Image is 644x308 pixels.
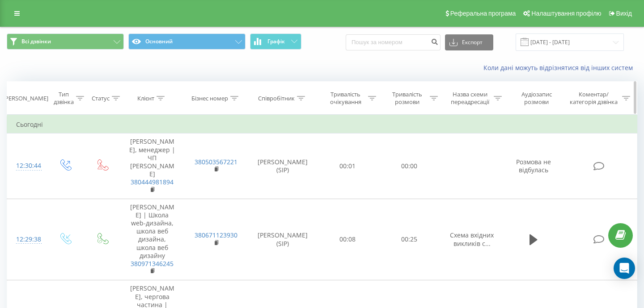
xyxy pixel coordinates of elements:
button: Всі дзвінки [7,33,124,50]
span: Вихід [616,10,632,17]
span: Всі дзвінки [21,38,51,45]
span: Реферальна програма [450,10,516,17]
span: Налаштування профілю [531,10,601,17]
div: Тривалість розмови [386,91,428,106]
div: Коментар/категорія дзвінка [568,91,620,106]
button: Основний [128,33,246,50]
td: [PERSON_NAME] | Школа web-дизайна, школа веб дизайна, школа веб дизайну [120,199,184,280]
a: 380971346245 [131,259,174,268]
div: Тривалість очікування [325,91,366,106]
a: 380671123930 [195,231,237,239]
div: Open Intercom Messenger [614,258,635,279]
td: 00:01 [317,133,379,199]
button: Експорт [445,34,493,50]
td: 00:25 [378,199,440,280]
span: Схема вхідних викликів с... [450,231,494,247]
div: Тип дзвінка [54,91,74,106]
div: Співробітник [258,95,295,102]
div: Аудіозапис розмови [512,91,561,106]
td: 00:00 [378,133,440,199]
span: Розмова не відбулась [516,158,551,174]
a: Коли дані можуть відрізнятися вiд інших систем [483,63,637,72]
td: [PERSON_NAME] (SIP) [248,133,317,199]
td: 00:08 [317,199,379,280]
span: Графік [267,38,285,45]
div: Назва схеми переадресації [448,91,491,106]
a: 380503567221 [195,158,237,166]
button: Графік [250,33,301,50]
div: 12:29:38 [16,231,38,248]
div: Статус [92,95,110,102]
input: Пошук за номером [346,34,441,50]
div: 12:30:44 [16,157,38,175]
td: [PERSON_NAME], менеджер | ЧП [PERSON_NAME] [120,133,184,199]
div: Бізнес номер [191,95,228,102]
div: [PERSON_NAME] [3,95,48,102]
td: Сьогодні [7,116,637,133]
td: [PERSON_NAME] (SIP) [248,199,317,280]
div: Клієнт [137,95,154,102]
a: 380444981894 [131,178,174,186]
